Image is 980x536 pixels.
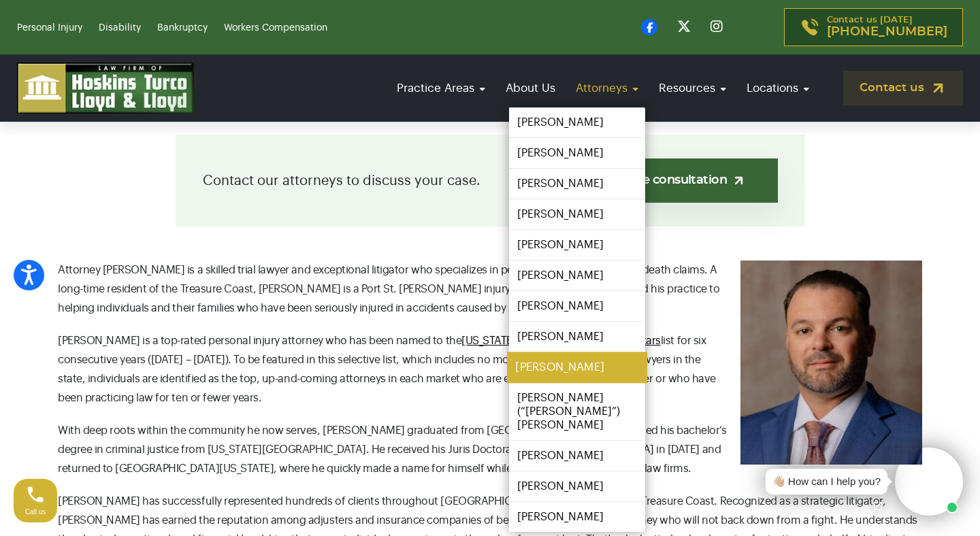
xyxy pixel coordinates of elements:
a: Get a free consultation [559,158,777,203]
a: Workers Compensation [224,23,327,33]
a: [PERSON_NAME] [509,471,645,501]
p: [PERSON_NAME] is a top-rated personal injury attorney who has been named to the list for six cons... [58,331,922,407]
a: [PERSON_NAME] [507,352,647,383]
a: [PERSON_NAME] (“[PERSON_NAME]”) [PERSON_NAME] [509,383,645,440]
a: Disability [99,23,141,33]
a: [PERSON_NAME] [509,322,645,352]
p: Contact us [DATE] [827,16,947,39]
a: [PERSON_NAME] [509,261,645,290]
a: Locations [740,69,816,107]
a: [PERSON_NAME] [509,107,645,137]
p: With deep roots within the community he now serves, [PERSON_NAME] graduated from [GEOGRAPHIC_DATA... [58,421,922,478]
span: [PHONE_NUMBER] [827,25,947,39]
a: Personal Injury [17,23,82,33]
a: [PERSON_NAME] [509,441,645,471]
a: Attorneys [569,69,645,107]
a: [US_STATE]’s Super Lawyers® Rising Stars [461,335,661,346]
a: [PERSON_NAME] [509,230,645,260]
a: Bankruptcy [157,23,208,33]
img: arrow-up-right-light.svg [732,173,746,188]
p: Attorney [PERSON_NAME] is a skilled trial lawyer and exceptional litigator who specializes in per... [58,261,922,318]
a: Open chat [864,492,892,520]
a: [PERSON_NAME] [509,502,645,532]
a: Contact us [DATE][PHONE_NUMBER] [784,8,963,46]
span: Call us [25,508,46,516]
img: logo [17,63,194,114]
a: About Us [499,69,562,107]
a: Practice Areas [390,69,492,107]
div: Contact our attorneys to discuss your case. [176,135,805,227]
a: Contact us [843,71,963,105]
a: [PERSON_NAME] [509,138,645,168]
a: [PERSON_NAME] [509,199,645,229]
div: 👋🏼 How can I help you? [772,474,881,490]
a: [PERSON_NAME] [509,169,645,199]
img: Attorney Josh Heller [740,261,922,465]
a: Resources [652,69,733,107]
a: [PERSON_NAME] [509,291,645,321]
